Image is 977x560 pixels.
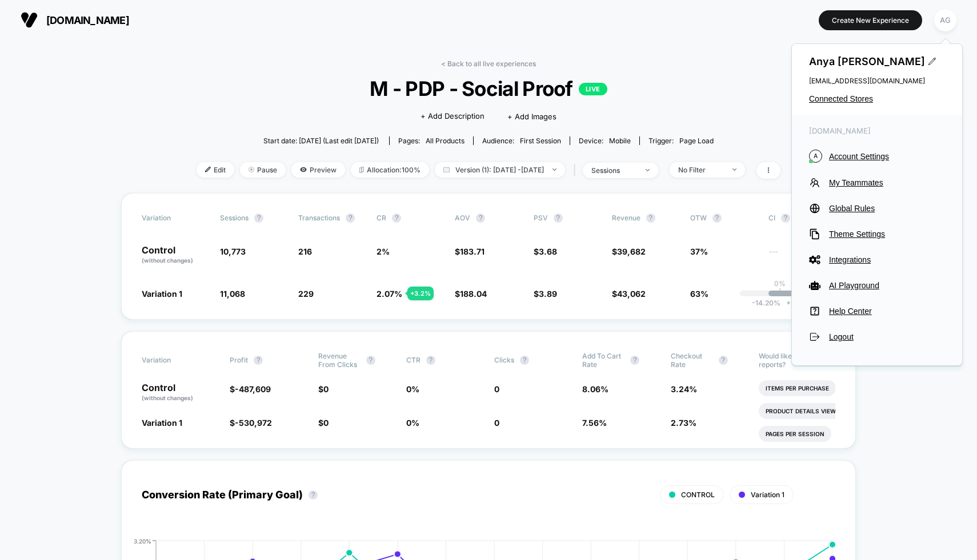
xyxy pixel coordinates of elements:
[781,213,790,223] button: ?
[197,162,234,178] span: Edit
[679,136,714,145] span: Page Load
[455,213,470,222] span: AOV
[520,356,529,365] button: ?
[539,247,557,256] span: 3.68
[829,152,945,161] span: Account Settings
[829,204,945,213] span: Global Rules
[690,247,708,256] span: 37%
[323,384,329,394] span: 0
[751,490,784,499] span: Variation 1
[309,490,318,499] button: ?
[681,490,715,499] span: CONTROL
[712,213,722,223] button: ?
[582,352,624,369] span: Add To Cart Rate
[786,299,791,307] span: +
[230,356,248,364] span: Profit
[142,418,182,428] span: Variation 1
[931,9,960,32] button: AG
[426,136,465,145] span: all products
[809,254,945,265] button: Integrations
[612,289,646,299] span: $
[441,59,536,68] a: < Back to all live experiences
[351,162,429,178] span: Allocation: 100%
[230,418,272,428] span: $
[809,150,822,163] i: A
[759,426,831,442] li: Pages Per Session
[366,356,375,365] button: ?
[220,247,246,256] span: 10,773
[809,55,945,67] span: Anya [PERSON_NAME]
[406,384,419,394] span: 0 %
[494,356,514,364] span: Clicks
[249,167,254,172] img: end
[460,247,485,256] span: 183.71
[46,14,129,26] span: [DOMAIN_NAME]
[752,299,780,307] span: -14.20 %
[435,162,565,178] span: Version (1): [DATE] - [DATE]
[377,213,386,222] span: CR
[648,136,714,145] div: Trigger:
[520,136,561,145] span: First Session
[226,76,751,100] span: M - PDP - Social Proof
[142,257,193,264] span: (without changes)
[534,213,548,222] span: PSV
[809,76,945,85] span: [EMAIL_ADDRESS][DOMAIN_NAME]
[460,289,487,299] span: 188.04
[318,352,361,369] span: Revenue From Clicks
[809,331,945,343] button: Logout
[443,167,450,172] img: calendar
[142,289,182,299] span: Variation 1
[609,136,631,145] span: mobile
[829,307,945,316] span: Help Center
[732,168,736,171] img: end
[582,418,607,428] span: 7.56 %
[406,418,419,428] span: 0 %
[809,228,945,240] button: Theme Settings
[829,332,945,341] span: Logout
[230,384,271,394] span: $
[768,248,835,265] span: ---
[630,356,639,365] button: ?
[570,136,639,145] span: Device:
[476,213,485,223] button: ?
[779,288,781,296] p: |
[398,136,465,145] div: Pages:
[671,384,697,394] span: 3.24 %
[254,213,263,223] button: ?
[291,162,345,178] span: Preview
[455,289,487,299] span: $
[579,83,607,95] p: LIVE
[671,352,713,369] span: Checkout Rate
[646,213,655,223] button: ?
[254,356,263,365] button: ?
[17,11,133,29] button: [DOMAIN_NAME]
[392,213,401,223] button: ?
[809,203,945,214] button: Global Rules
[205,167,211,172] img: edit
[774,279,786,288] p: 0%
[678,166,724,174] div: No Filter
[142,383,218,402] p: Control
[240,162,286,178] span: Pause
[494,384,499,394] span: 0
[829,281,945,290] span: AI Playground
[809,94,945,103] span: Connected Stores
[534,247,557,256] span: $
[235,384,271,394] span: -487,609
[298,247,312,256] span: 216
[377,289,402,299] span: 2.07 %
[235,418,272,428] span: -530,972
[494,418,499,428] span: 0
[829,255,945,264] span: Integrations
[21,11,38,29] img: Visually logo
[809,150,945,163] button: AAccount Settings
[426,356,435,365] button: ?
[690,289,708,299] span: 63%
[768,213,831,223] span: CI
[220,213,249,222] span: Sessions
[142,213,205,223] span: Variation
[318,384,329,394] span: $
[263,136,379,145] span: Start date: [DATE] (Last edit [DATE])
[829,178,945,187] span: My Teammates
[819,10,922,30] button: Create New Experience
